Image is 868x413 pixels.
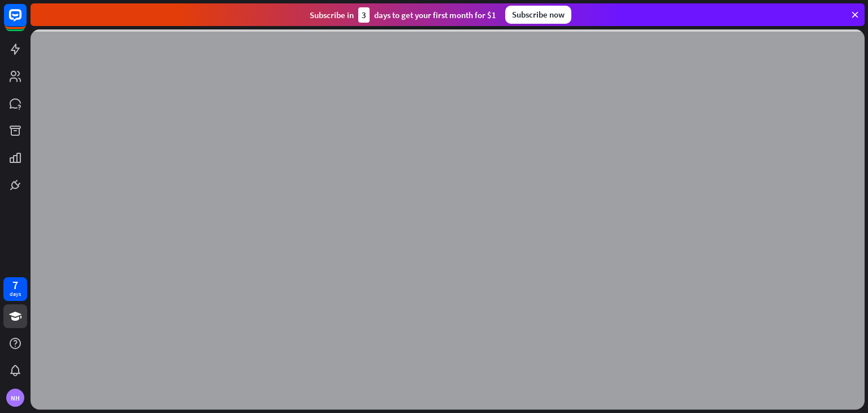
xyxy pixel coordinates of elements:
a: 7 days [3,277,27,301]
div: 7 [12,280,18,290]
div: NH [6,389,24,407]
div: Subscribe in days to get your first month for $1 [310,7,496,23]
div: days [10,290,21,298]
div: Subscribe now [505,6,571,24]
div: 3 [358,7,370,23]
